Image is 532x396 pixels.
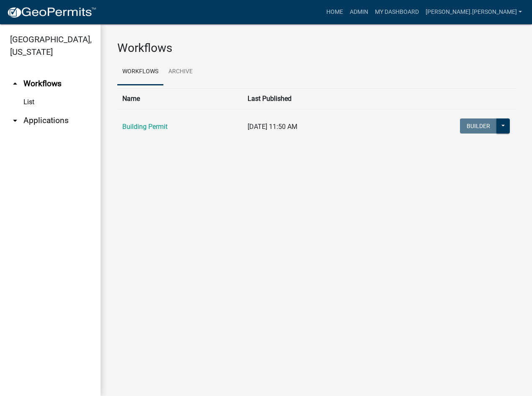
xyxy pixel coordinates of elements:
a: Building Permit [122,123,168,131]
button: Builder [460,118,497,134]
a: My Dashboard [372,4,422,20]
i: arrow_drop_up [10,79,20,89]
a: Archive [163,59,198,85]
th: Last Published [243,88,378,109]
h3: Workflows [117,41,515,55]
a: Workflows [117,59,163,85]
a: Admin [346,4,372,20]
th: Name [117,88,243,109]
a: [PERSON_NAME].[PERSON_NAME] [422,4,525,20]
i: arrow_drop_down [10,116,20,126]
a: Home [323,4,346,20]
span: [DATE] 11:50 AM [248,123,297,131]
